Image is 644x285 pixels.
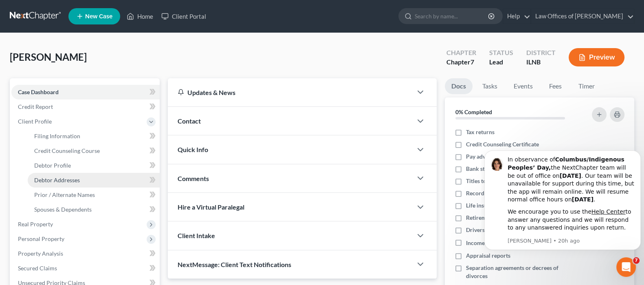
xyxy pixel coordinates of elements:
[34,162,71,169] span: Debtor Profile
[28,173,160,188] a: Debtor Addresses
[178,146,208,153] span: Quick Info
[466,128,495,136] span: Tax returns
[28,129,160,144] a: Filing Information
[34,177,80,183] span: Debtor Addresses
[503,9,530,24] a: Help
[34,206,92,213] span: Spouses & Dependents
[446,57,476,67] div: Chapter
[572,78,601,94] a: Timer
[466,201,522,210] span: Life insurance policies
[481,141,644,281] iframe: Intercom notifications message
[526,57,556,67] div: ILNB
[446,48,476,57] div: Chapter
[178,203,244,211] span: Hire a Virtual Paralegal
[616,257,636,277] iframe: Intercom live chat
[466,140,539,148] span: Credit Counseling Certificate
[476,78,504,94] a: Tasks
[18,221,53,228] span: Real Property
[445,78,473,94] a: Docs
[18,250,63,257] span: Property Analysis
[531,9,634,24] a: Law Offices of [PERSON_NAME]
[85,13,112,20] span: New Case
[455,108,492,115] strong: 0% Completed
[466,165,508,173] span: Bank statements
[633,257,640,264] span: 7
[34,147,100,154] span: Credit Counseling Course
[470,58,474,66] span: 7
[569,48,624,66] button: Preview
[178,261,291,268] span: NextMessage: Client Text Notifications
[11,261,160,276] a: Secured Claims
[178,117,201,125] span: Contact
[466,177,525,185] span: Titles to motor vehicles
[34,191,95,198] span: Prior / Alternate Names
[466,189,545,197] span: Recorded mortgages and deeds
[123,9,157,24] a: Home
[28,158,160,173] a: Debtor Profile
[526,48,556,57] div: District
[11,85,160,99] a: Case Dashboard
[18,265,57,272] span: Secured Claims
[178,88,402,97] div: Updates & News
[18,118,52,125] span: Client Profile
[28,144,160,158] a: Credit Counseling Course
[18,103,53,110] span: Credit Report
[543,78,569,94] a: Fees
[415,9,489,24] input: Search by name...
[466,214,545,222] span: Retirement account statements
[18,235,64,242] span: Personal Property
[489,57,513,67] div: Lead
[11,246,160,261] a: Property Analysis
[11,99,160,114] a: Credit Report
[466,264,580,280] span: Separation agreements or decrees of divorces
[18,88,59,95] span: Case Dashboard
[34,133,80,139] span: Filing Information
[466,152,495,161] span: Pay advices
[466,239,515,247] span: Income Documents
[178,175,209,182] span: Comments
[28,188,160,202] a: Prior / Alternate Names
[489,48,513,57] div: Status
[157,9,210,24] a: Client Portal
[10,51,87,63] span: [PERSON_NAME]
[28,202,160,217] a: Spouses & Dependents
[178,232,215,239] span: Client Intake
[466,252,510,260] span: Appraisal reports
[466,226,559,234] span: Drivers license & social security card
[507,78,539,94] a: Events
